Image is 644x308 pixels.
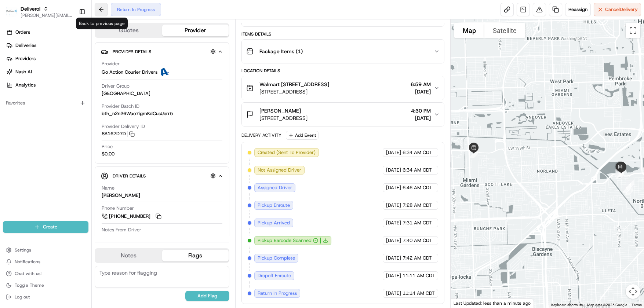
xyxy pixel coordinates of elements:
[15,55,36,62] span: Providers
[102,60,120,67] span: Provider
[258,149,316,156] span: Created (Sent To Provider)
[411,88,431,95] span: [DATE]
[4,103,59,117] a: 📗Knowledge Base
[102,205,134,212] span: Phone Number
[386,167,401,173] span: [DATE]
[259,48,303,55] span: Package Items ( 1 )
[411,81,431,88] span: 6:59 AM
[568,6,587,13] span: Reassign
[411,107,431,114] span: 4:30 PM
[125,72,134,81] button: Start new chat
[15,106,56,114] span: Knowledge Base
[3,292,88,302] button: Log out
[403,255,432,261] span: 7:42 AM CDT
[259,107,301,114] span: [PERSON_NAME]
[52,124,89,130] a: Powered byPylon
[626,23,640,38] button: Toggle fullscreen view
[15,29,30,36] span: Orders
[403,272,435,279] span: 11:11 AM CDT
[386,202,401,209] span: [DATE]
[386,272,401,279] span: [DATE]
[15,82,36,88] span: Analytics
[69,106,118,114] span: API Documentation
[3,40,91,51] a: Deliveries
[452,298,477,308] img: Google
[258,220,290,226] span: Pickup Arrived
[587,303,627,307] span: Map data ©2025 Google
[7,107,13,113] div: 📗
[7,29,134,41] p: Welcome 👋
[242,40,444,63] button: Package Items (1)
[102,185,114,191] span: Name
[160,68,169,77] img: ActionCourier.png
[403,167,432,173] span: 6:34 AM CDT
[258,255,295,261] span: Pickup Complete
[21,12,73,18] button: [PERSON_NAME][EMAIL_ADDRESS][PERSON_NAME][DOMAIN_NAME]
[15,271,41,276] span: Chat with us!
[241,132,281,138] div: Delivery Activity
[3,97,88,109] div: Favorites
[258,237,312,244] span: Pickup Barcode Scanned
[7,7,22,22] img: Nash
[101,170,223,182] button: Driver Details
[386,184,401,191] span: [DATE]
[3,79,91,91] a: Analytics
[73,124,89,130] span: Pylon
[386,255,401,261] span: [DATE]
[632,303,642,307] a: Terms (opens in new tab)
[484,23,525,38] button: Show satellite imagery
[259,81,329,88] span: Walmart [STREET_ADDRESS]
[3,257,88,267] button: Notifications
[403,149,432,156] span: 6:34 AM CDT
[102,131,135,137] button: 8B167D7D
[76,18,128,29] div: Back to previous page
[386,237,401,244] span: [DATE]
[102,143,113,150] span: Price
[102,83,130,89] span: Driver Group
[113,49,151,55] span: Provider Details
[242,103,444,126] button: [PERSON_NAME][STREET_ADDRESS]4:30 PM[DATE]
[3,26,91,38] a: Orders
[3,268,88,279] button: Chat with us!
[102,110,173,117] span: bth_n2n26Wao7igmKdCusUerr5
[102,69,157,76] span: Go Action Courier Drivers
[15,42,36,49] span: Deliveries
[101,45,223,58] button: Provider Details
[452,298,477,308] a: Open this area in Google Maps (opens a new window)
[451,298,534,308] div: Last Updated: less than a minute ago
[386,220,401,226] span: [DATE]
[565,3,591,16] button: Reassign
[3,280,88,290] button: Toggle Theme
[102,151,114,157] span: $0.00
[242,76,444,100] button: Walmart [STREET_ADDRESS][STREET_ADDRESS]6:59 AM[DATE]
[258,290,297,297] span: Return In Progress
[25,70,120,77] div: Start new chat
[258,237,318,244] button: Pickup Barcode Scanned
[551,302,583,308] button: Keyboard shortcuts
[258,272,291,279] span: Dropoff Enroute
[59,103,121,117] a: 💻API Documentation
[259,114,308,122] span: [STREET_ADDRESS]
[3,245,88,255] button: Settings
[411,114,431,122] span: [DATE]
[102,212,163,220] a: [PHONE_NUMBER]
[403,220,432,226] span: 7:31 AM CDT
[3,221,88,233] button: Create
[21,5,40,12] button: Deliverol
[258,184,292,191] span: Assigned Driver
[3,3,76,21] button: DeliverolDeliverol[PERSON_NAME][EMAIL_ADDRESS][PERSON_NAME][DOMAIN_NAME]
[7,70,21,83] img: 1736555255976-a54dd68f-1ca7-489b-9aae-adbdc363a1c4
[102,192,140,199] div: [PERSON_NAME]
[15,294,30,300] span: Log out
[6,7,18,17] img: Deliverol
[15,69,32,75] span: Nash AI
[162,250,229,261] button: Flags
[15,247,31,253] span: Settings
[620,182,634,196] div: 3
[454,23,484,38] button: Show street map
[102,103,139,110] span: Provider Batch ID
[259,88,329,95] span: [STREET_ADDRESS]
[258,202,290,209] span: Pickup Enroute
